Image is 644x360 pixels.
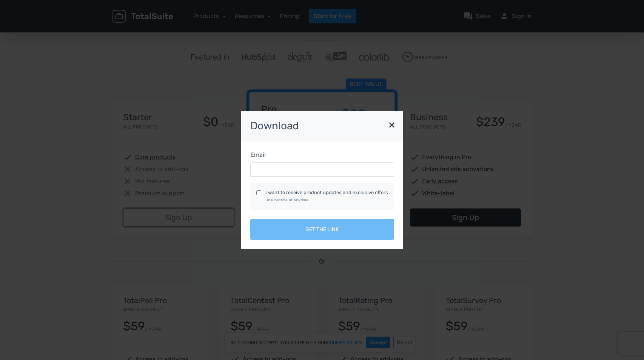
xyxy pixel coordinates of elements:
small: Unsubscribe at anytime [265,198,308,202]
label: Email [250,150,266,159]
button: Get the link [250,219,394,240]
label: I want to receive product updates and exclusive offers [265,189,388,203]
h3: Download [241,111,403,141]
button: × [384,115,399,134]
